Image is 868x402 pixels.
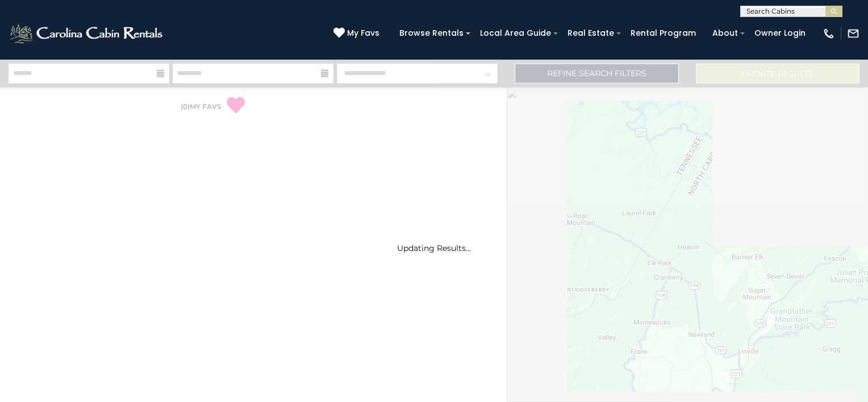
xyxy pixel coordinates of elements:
a: Rental Program [625,24,702,42]
a: Owner Login [749,24,811,42]
a: Browse Rentals [394,24,469,42]
a: About [707,24,744,42]
img: White-1-2.png [9,22,166,45]
img: phone-regular-white.png [823,27,835,40]
a: My Favs [333,27,382,40]
a: Local Area Guide [474,24,557,42]
span: My Favs [347,27,379,39]
img: mail-regular-white.png [847,27,859,40]
a: Real Estate [562,24,620,42]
